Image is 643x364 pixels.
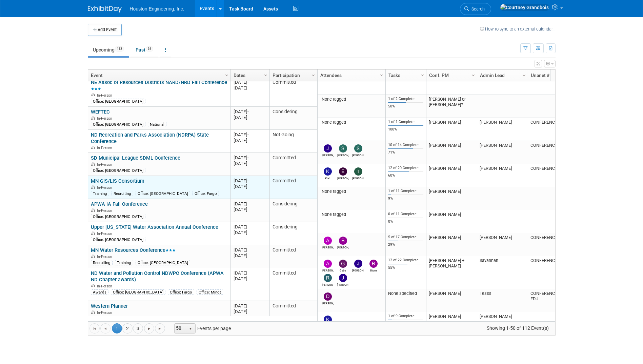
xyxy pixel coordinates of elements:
[197,289,223,295] div: Office: Minot
[426,256,477,289] td: [PERSON_NAME] + [PERSON_NAME]
[269,222,317,245] td: Considering
[310,73,316,78] span: Column Settings
[460,3,491,15] a: Search
[480,323,555,333] span: Showing 1-50 of 112 Event(s)
[379,73,384,78] span: Column Settings
[247,178,249,183] span: -
[269,301,317,324] td: Committed
[112,316,138,321] div: Office: Minot
[234,201,266,207] div: [DATE]
[337,245,349,249] div: Bret Zimmerman
[91,191,109,196] div: Training
[367,268,379,272] div: Bjorn Berg
[339,167,347,176] img: Erik Nelson
[88,6,122,13] img: ExhibitDay
[528,141,579,164] td: CONFERENCE-0019
[91,270,224,283] a: ND Water and Pollution Control NDWPC Conference (APWA ND Chapter awards)
[322,245,334,249] div: Alex Schmidt
[426,118,477,141] td: [PERSON_NAME]
[337,176,349,180] div: Erik Nelson
[247,270,249,276] span: -
[426,141,477,164] td: [PERSON_NAME]
[157,326,163,331] span: Go to the last page
[247,132,249,137] span: -
[193,191,219,196] div: Office: Fargo
[388,242,423,247] div: 29%
[247,224,249,229] span: -
[234,85,266,91] div: [DATE]
[247,201,249,206] span: -
[234,247,266,253] div: [DATE]
[426,312,477,335] td: [PERSON_NAME]
[234,79,266,85] div: [DATE]
[223,69,230,80] a: Column Settings
[354,144,362,153] img: Sam Trebilcock
[234,138,266,143] div: [DATE]
[234,184,266,189] div: [DATE]
[429,69,473,81] a: Conf. PM
[91,237,145,242] div: Office: [GEOGRAPHIC_DATA]
[531,69,574,81] a: Unanet # (if applicable)
[91,168,145,173] div: Office: [GEOGRAPHIC_DATA]
[234,309,266,315] div: [DATE]
[92,326,97,331] span: Go to the first page
[262,69,269,80] a: Column Settings
[175,324,186,333] span: 50
[477,312,528,335] td: [PERSON_NAME]
[234,109,266,115] div: [DATE]
[122,323,133,333] a: 2
[500,4,549,11] img: Courtney Grandbois
[91,99,145,104] div: Office: [GEOGRAPHIC_DATA]
[477,289,528,312] td: Tessa
[352,176,364,180] div: Tanner Wilson
[273,69,313,81] a: Participation
[97,146,114,150] span: In-Person
[339,274,347,282] img: Josh Hengel
[91,185,95,189] img: In-Person Event
[388,212,423,217] div: 0 of 11 Complete
[234,69,265,81] a: Dates
[480,69,523,81] a: Admin Lead
[324,316,332,324] img: Kyle Werning
[388,120,423,124] div: 1 of 1 Complete
[324,274,332,282] img: Rusten Roteliuk
[133,323,143,333] a: 3
[426,233,477,256] td: [PERSON_NAME]
[91,224,218,230] a: Upper [US_STATE] Water Association Annual Conference
[324,237,332,245] img: Alex Schmidt
[269,107,317,130] td: Considering
[168,289,194,295] div: Office: Fargo
[247,109,249,114] span: -
[528,256,579,289] td: CONFERENCE-0023
[234,115,266,120] div: [DATE]
[477,141,528,164] td: [PERSON_NAME]
[369,260,378,268] img: Bjorn Berg
[263,73,268,78] span: Column Settings
[234,155,266,161] div: [DATE]
[269,153,317,176] td: Committed
[97,93,114,98] span: In-Person
[234,207,266,213] div: [DATE]
[354,167,362,176] img: Tanner Wilson
[97,284,114,288] span: In-Person
[234,253,266,259] div: [DATE]
[352,268,364,272] div: Joe Reiter
[324,167,332,176] img: Kiah Sagami
[388,166,423,170] div: 12 of 20 Complete
[91,109,110,115] a: WEFTEC
[426,187,477,210] td: [PERSON_NAME]
[521,73,527,78] span: Column Settings
[469,69,477,80] a: Column Settings
[388,150,423,155] div: 71%
[378,69,385,80] a: Column Settings
[528,164,579,187] td: CONFERENCE-0012
[146,326,152,331] span: Go to the next page
[388,127,423,132] div: 100%
[112,323,122,333] span: 1
[324,260,332,268] img: Alan Kemmet
[388,143,423,147] div: 10 of 14 Complete
[309,69,317,80] a: Column Settings
[324,292,332,301] img: Donna Bye
[111,289,165,295] div: Office: [GEOGRAPHIC_DATA]
[320,120,383,125] div: None tagged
